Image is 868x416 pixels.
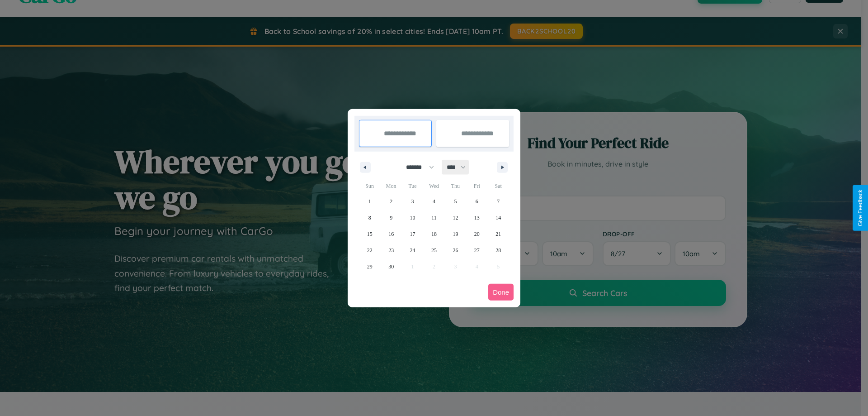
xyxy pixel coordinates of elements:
[466,193,487,210] button: 6
[359,179,380,193] span: Sun
[445,210,466,226] button: 12
[466,242,487,258] button: 27
[454,193,457,210] span: 5
[488,193,509,210] button: 7
[453,242,458,258] span: 26
[367,226,373,242] span: 15
[388,226,394,242] span: 16
[488,210,509,226] button: 14
[474,210,480,226] span: 13
[388,242,394,258] span: 23
[380,179,401,193] span: Mon
[431,242,437,258] span: 25
[466,210,487,226] button: 13
[380,210,401,226] button: 9
[423,242,444,258] button: 25
[410,242,415,258] span: 24
[495,242,501,258] span: 28
[402,242,423,258] button: 24
[453,226,458,242] span: 19
[390,210,392,226] span: 9
[497,193,500,210] span: 7
[445,242,466,258] button: 26
[402,210,423,226] button: 10
[359,210,380,226] button: 8
[488,242,509,258] button: 28
[380,258,401,275] button: 30
[474,226,480,242] span: 20
[390,193,392,210] span: 2
[495,210,501,226] span: 14
[368,193,371,210] span: 1
[431,226,437,242] span: 18
[453,210,458,226] span: 12
[402,226,423,242] button: 17
[367,242,373,258] span: 22
[423,193,444,210] button: 4
[423,226,444,242] button: 18
[410,226,415,242] span: 17
[857,190,863,226] div: Give Feedback
[466,226,487,242] button: 20
[368,210,371,226] span: 8
[466,179,487,193] span: Fri
[359,258,380,275] button: 29
[380,226,401,242] button: 16
[380,193,401,210] button: 2
[359,226,380,242] button: 15
[388,258,394,275] span: 30
[423,179,444,193] span: Wed
[359,193,380,210] button: 1
[445,193,466,210] button: 5
[488,226,509,242] button: 21
[411,193,414,210] span: 3
[367,258,373,275] span: 29
[402,193,423,210] button: 3
[476,193,478,210] span: 6
[495,226,501,242] span: 21
[488,179,509,193] span: Sat
[474,242,480,258] span: 27
[423,210,444,226] button: 11
[431,210,437,226] span: 11
[410,210,415,226] span: 10
[445,226,466,242] button: 19
[433,193,435,210] span: 4
[402,179,423,193] span: Tue
[380,242,401,258] button: 23
[488,284,514,301] button: Done
[445,179,466,193] span: Thu
[359,242,380,258] button: 22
